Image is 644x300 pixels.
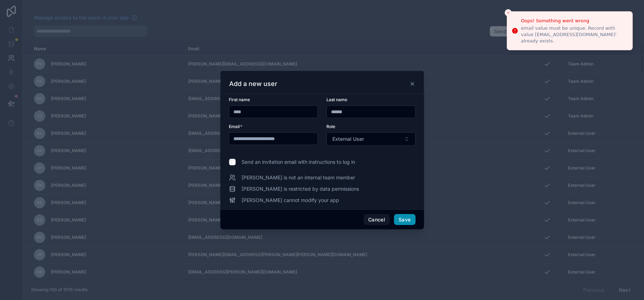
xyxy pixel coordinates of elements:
span: External User [332,135,364,143]
button: Close toast [505,9,512,16]
span: Send an invitation email with instructions to log in [242,158,355,166]
span: [PERSON_NAME] is not an internal team member [242,174,355,181]
h3: Add a new user [229,80,277,88]
span: Email [229,124,240,129]
button: Cancel [364,214,390,225]
input: Send an invitation email with instructions to log in [229,158,236,166]
span: First name [229,97,250,102]
span: [PERSON_NAME] is restricted by data permissions [242,185,359,192]
div: Oops! Something went wrong [521,17,627,24]
span: Role [326,124,335,129]
span: Last name [326,97,347,102]
button: Save [394,214,415,225]
div: email value must be unique. Record with value [EMAIL_ADDRESS][DOMAIN_NAME]' already exists. [521,25,627,45]
span: [PERSON_NAME] cannot modify your app [242,197,339,204]
button: Select Button [326,132,416,146]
